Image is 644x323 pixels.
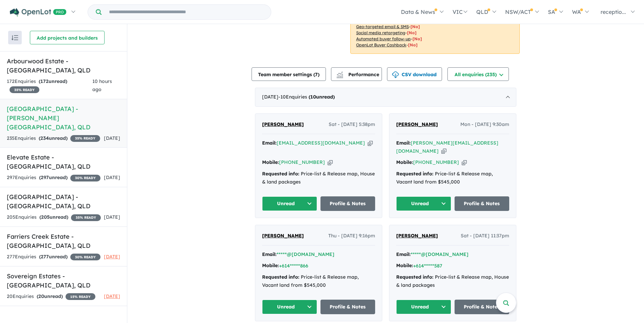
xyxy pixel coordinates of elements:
a: Profile & Notes [320,196,375,211]
strong: ( unread) [309,94,335,100]
strong: ( unread) [39,254,68,260]
span: [No] [408,42,418,47]
strong: Email: [396,140,411,146]
span: 35 % READY [70,135,100,142]
span: receptio... [601,8,626,15]
span: 30 % READY [70,254,100,260]
img: download icon [392,71,399,78]
span: Sat - [DATE] 11:37pm [461,232,509,240]
a: [PERSON_NAME] [262,121,304,129]
div: Price-list & Release map, Vacant land from $545,000 [262,273,375,289]
h5: Elevate Estate - [GEOGRAPHIC_DATA] , QLD [7,153,120,171]
strong: ( unread) [39,78,67,84]
input: Try estate name, suburb, builder or developer [103,5,270,19]
div: 20 Enquir ies [7,293,95,301]
h5: Sovereign Estates - [GEOGRAPHIC_DATA] , QLD [7,272,120,290]
a: [PHONE_NUMBER] [413,159,459,165]
span: 35 % READY [10,86,39,93]
strong: Email: [262,140,277,146]
u: OpenLot Buyer Cashback [356,42,406,47]
span: 297 [41,174,49,180]
strong: Requested info: [396,171,434,177]
span: [No] [407,30,417,35]
h5: [GEOGRAPHIC_DATA] - [PERSON_NAME][GEOGRAPHIC_DATA] , QLD [7,104,120,132]
span: [DATE] [104,293,120,299]
span: 35 % READY [71,214,101,221]
h5: Arbourwood Estate - [GEOGRAPHIC_DATA] , QLD [7,57,120,75]
span: [PERSON_NAME] [396,233,438,239]
button: All enquiries (235) [447,67,509,81]
h5: [GEOGRAPHIC_DATA] - [GEOGRAPHIC_DATA] , QLD [7,192,120,211]
div: 297 Enquir ies [7,174,100,182]
div: Price-list & Release map, Vacant land from $545,000 [396,170,509,186]
span: 20 [38,293,44,299]
strong: Requested info: [262,274,299,280]
a: Profile & Notes [455,196,510,211]
button: Copy [328,159,333,166]
img: Openlot PRO Logo White [10,8,67,17]
a: [PERSON_NAME] [396,232,438,240]
strong: Requested info: [396,274,434,280]
span: [No] [410,24,420,29]
button: Unread [262,300,317,314]
span: [DATE] [104,214,120,220]
span: 10 [310,94,316,100]
a: [PHONE_NUMBER] [279,159,325,165]
strong: Mobile: [396,262,413,268]
button: Copy [368,139,373,147]
div: 172 Enquir ies [7,78,92,94]
strong: Mobile: [262,159,279,165]
strong: ( unread) [39,174,68,180]
span: 10 hours ago [92,78,112,92]
button: CSV download [387,67,442,81]
span: [PERSON_NAME] [262,233,304,239]
img: bar-chart.svg [336,74,343,78]
button: Unread [396,300,451,314]
div: 235 Enquir ies [7,134,100,143]
span: [DATE] [104,135,120,141]
button: Unread [262,196,317,211]
div: 205 Enquir ies [7,213,101,221]
a: Profile & Notes [455,300,510,314]
a: [EMAIL_ADDRESS][DOMAIN_NAME] [277,140,365,146]
button: Team member settings (7) [252,67,326,81]
a: [PERSON_NAME] [396,121,438,129]
button: Performance [331,67,382,81]
span: [PERSON_NAME] [396,121,438,127]
span: Performance [337,71,379,78]
strong: ( unread) [39,135,68,141]
span: Sat - [DATE] 5:38pm [329,121,375,129]
strong: Mobile: [262,262,279,268]
img: sort.svg [12,35,18,40]
div: Price-list & Release map, House & land packages [262,170,375,186]
span: 172 [40,78,49,84]
u: Geo-targeted email & SMS [356,24,409,29]
u: Automated buyer follow-up [356,36,411,41]
span: 30 % READY [70,175,100,181]
span: [DATE] [104,254,120,260]
div: 277 Enquir ies [7,253,100,261]
a: [PERSON_NAME] [262,232,304,240]
span: Mon - [DATE] 9:30am [460,121,509,129]
span: 7 [315,71,318,78]
span: 277 [41,254,49,260]
h5: Farriers Creek Estate - [GEOGRAPHIC_DATA] , QLD [7,232,120,250]
strong: ( unread) [37,293,63,299]
a: [PERSON_NAME][EMAIL_ADDRESS][DOMAIN_NAME] [396,140,498,154]
img: line-chart.svg [337,71,343,75]
button: Copy [441,148,446,155]
span: 15 % READY [66,293,95,300]
strong: Mobile: [396,159,413,165]
strong: Email: [396,251,411,257]
a: Profile & Notes [320,300,375,314]
div: Price-list & Release map, House & land packages [396,273,509,289]
u: Social media retargeting [356,30,405,35]
button: Copy [462,159,467,166]
span: [PERSON_NAME] [262,121,304,127]
button: Add projects and builders [30,31,105,44]
strong: Requested info: [262,171,299,177]
span: [DATE] [104,174,120,180]
div: [DATE] [255,88,516,107]
strong: ( unread) [39,214,68,220]
button: Unread [396,196,451,211]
